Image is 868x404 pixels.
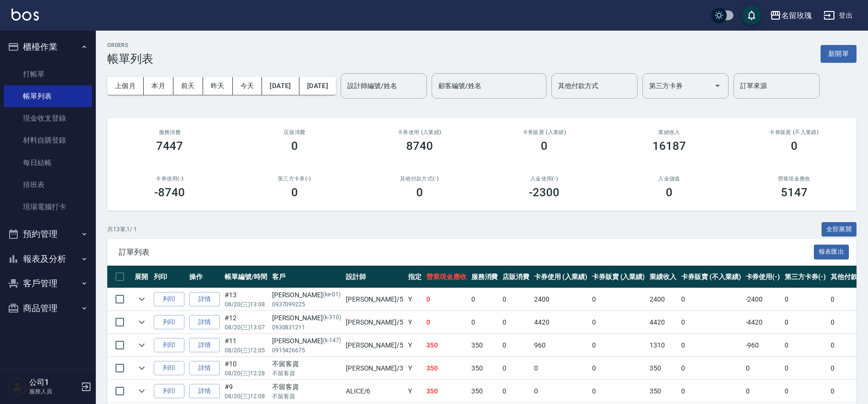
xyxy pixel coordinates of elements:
[781,10,812,22] div: 名留玫瑰
[743,380,783,403] td: 0
[343,380,406,403] td: ALICE /6
[590,357,648,380] td: 0
[743,129,845,135] h2: 卡券販賣 (不入業績)
[368,176,470,182] h2: 其他付款方式(-)
[406,357,424,380] td: Y
[4,222,92,247] button: 預約管理
[107,42,153,48] h2: ORDERS
[272,359,341,369] div: 不留客資
[272,392,341,401] p: 不留客資
[343,334,406,357] td: [PERSON_NAME] /5
[272,336,341,346] div: [PERSON_NAME]
[272,346,341,355] p: 0915426675
[406,266,424,288] th: 指定
[679,266,743,288] th: 卡券販賣 (不入業績)
[532,380,590,403] td: 0
[132,266,151,288] th: 展開
[820,7,857,24] button: 登出
[222,380,270,403] td: #9
[406,380,424,403] td: Y
[4,247,92,271] button: 報表及分析
[4,85,92,107] a: 帳單列表
[469,334,501,357] td: 350
[406,311,424,334] td: Y
[225,392,267,401] p: 08/20 (三) 12:08
[782,311,828,334] td: 0
[679,357,743,380] td: 0
[814,247,849,256] a: 報表匯出
[272,290,341,300] div: [PERSON_NAME]
[590,266,648,288] th: 卡券販賣 (入業績)
[272,300,341,309] p: 0937099225
[647,357,679,380] td: 350
[679,380,743,403] td: 0
[781,186,808,199] h3: 5147
[679,334,743,357] td: 0
[743,357,783,380] td: 0
[500,266,532,288] th: 店販消費
[424,334,469,357] td: 350
[11,9,39,21] img: Logo
[590,311,648,334] td: 0
[821,49,857,58] a: 新開單
[225,300,267,309] p: 08/20 (三) 13:08
[652,139,686,153] h3: 16187
[647,266,679,288] th: 業績收入
[500,380,532,403] td: 0
[4,196,92,218] a: 現場電腦打卡
[500,334,532,357] td: 0
[532,288,590,311] td: 2400
[119,176,221,182] h2: 卡券使用(-)
[203,77,233,95] button: 昨天
[782,288,828,311] td: 0
[173,77,203,95] button: 前天
[782,266,828,288] th: 第三方卡券(-)
[244,129,346,135] h2: 店販消費
[782,334,828,357] td: 0
[154,384,184,399] button: 列印
[187,266,222,288] th: 操作
[135,361,149,375] button: expand row
[225,369,267,378] p: 08/20 (三) 12:28
[493,176,595,182] h2: 入金使用(-)
[135,292,149,306] button: expand row
[541,139,548,153] h3: 0
[4,107,92,129] a: 現金收支登錄
[710,78,725,93] button: Open
[189,315,220,330] a: 詳情
[135,338,149,352] button: expand row
[647,288,679,311] td: 2400
[156,139,183,153] h3: 7447
[323,290,341,300] p: (ke-01)
[299,77,336,95] button: [DATE]
[272,382,341,392] div: 不留客資
[154,361,184,376] button: 列印
[154,338,184,353] button: 列印
[647,334,679,357] td: 1310
[500,311,532,334] td: 0
[782,380,828,403] td: 0
[679,311,743,334] td: 0
[272,313,341,323] div: [PERSON_NAME]
[743,266,783,288] th: 卡券使用(-)
[154,315,184,330] button: 列印
[743,334,783,357] td: -960
[233,77,263,95] button: 今天
[791,139,798,153] h3: 0
[29,378,78,387] h5: 公司1
[189,292,220,307] a: 詳情
[500,357,532,380] td: 0
[4,296,92,321] button: 商品管理
[107,52,153,66] h3: 帳單列表
[4,63,92,85] a: 打帳單
[29,387,78,396] p: 服務人員
[469,357,501,380] td: 350
[469,380,501,403] td: 350
[262,77,299,95] button: [DATE]
[4,271,92,296] button: 客戶管理
[814,245,849,259] button: 報表匯出
[647,380,679,403] td: 350
[244,176,346,182] h2: 第三方卡券(-)
[222,357,270,380] td: #10
[424,311,469,334] td: 0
